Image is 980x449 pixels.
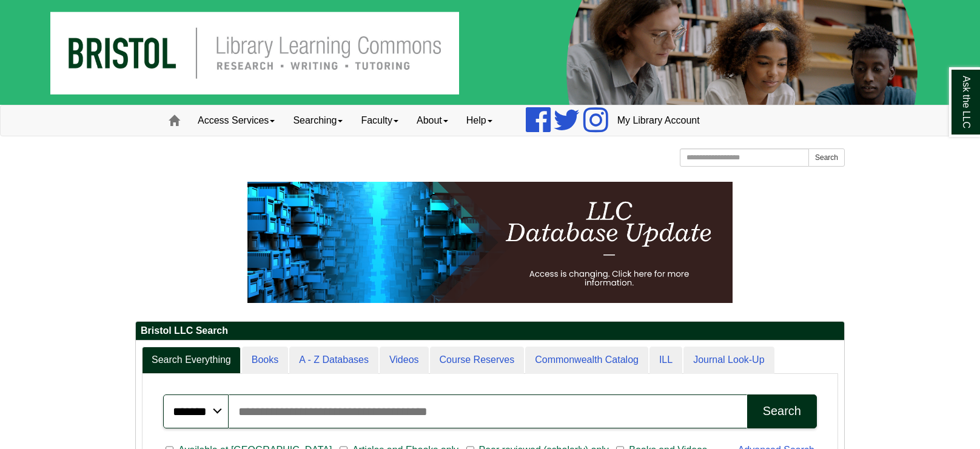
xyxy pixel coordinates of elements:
a: Books [242,347,288,374]
a: Course Reserves [430,347,525,374]
a: About [408,105,457,136]
a: Search Everything [142,347,241,374]
img: HTML tutorial [247,182,733,303]
a: ILL [649,347,682,374]
h2: Bristol LLC Search [136,322,844,341]
button: Search [808,148,845,167]
a: Searching [284,105,352,136]
a: Help [457,105,502,136]
a: Videos [380,347,429,374]
a: Commonwealth Catalog [525,347,648,374]
a: Journal Look-Up [683,347,774,374]
button: Search [747,394,817,428]
a: Access Services [189,105,284,136]
a: Faculty [352,105,408,136]
a: My Library Account [608,105,709,136]
div: Search [763,404,801,418]
a: A - Z Databases [289,347,378,374]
